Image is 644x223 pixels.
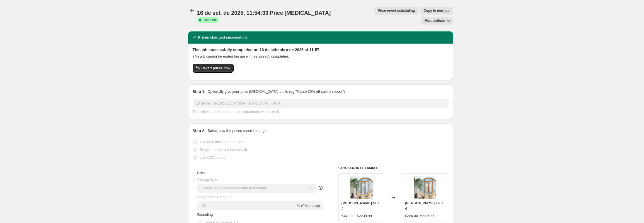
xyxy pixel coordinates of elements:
[318,185,323,191] div: help
[342,213,355,219] div: €448.00
[420,213,435,219] strike: €2239.99
[350,176,373,199] img: 635e6412b2cf0deb6ca9a8f084a9c398_80x.jpg
[198,35,248,40] h2: Prices changed successfully
[200,140,244,144] span: Use bulk price change rules
[193,47,449,53] h2: This job successfully completed on 16 de setembro de 2025 at 11:57.
[203,18,217,22] span: Complete
[421,17,453,25] button: More actions
[207,89,345,94] p: Optionally give your price [MEDICAL_DATA] a title (eg "March 30% off sale on boots")
[414,176,436,199] img: 635e6412b2cf0deb6ca9a8f084a9c398_80x.jpg
[420,7,453,15] button: Copy to new job
[193,128,205,134] h2: Step 2.
[193,64,234,73] button: Revert prices now
[378,8,415,13] span: Price revert scheduling
[202,66,230,70] span: Revert prices now
[188,7,196,15] button: Price change jobs
[193,110,279,114] span: This title is just for internal use, customers won't see it
[197,171,205,175] h3: Price
[342,201,380,211] span: [PERSON_NAME] SET 4
[200,155,227,160] span: Use CSV upload
[197,212,213,217] span: Rounding
[193,54,289,58] i: This job cannot be edited because it has already completed.
[405,213,418,219] div: €224.00
[197,10,331,16] span: 16 de set. de 2025, 11:54:33 Price [MEDICAL_DATA]
[207,128,267,134] p: Select how the prices should change
[424,8,450,13] span: Copy to new job
[374,7,418,15] button: Price revert scheduling
[193,99,449,108] input: 30% off holiday sale
[424,18,445,23] span: More actions
[193,89,205,94] h2: Step 1.
[197,177,218,182] span: Change type
[200,148,248,152] span: Set product prices individually
[405,201,443,211] span: [PERSON_NAME] SET 4
[197,201,296,210] input: -15
[338,166,449,170] h6: STOREFRONT EXAMPLE
[297,203,320,208] span: % (Price drop)
[357,213,372,219] strike: €2239.99
[197,195,232,199] span: Price change amount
